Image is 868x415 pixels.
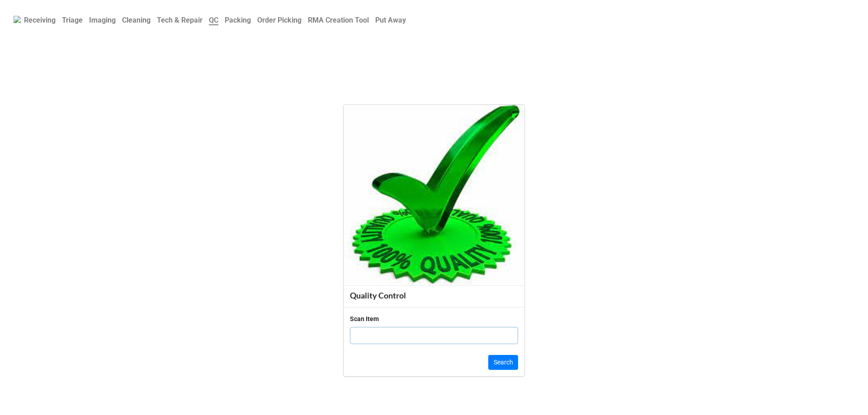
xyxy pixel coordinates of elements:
[86,11,119,29] a: Imaging
[14,16,21,23] img: RexiLogo.png
[375,16,406,24] b: Put Away
[254,11,305,29] a: Order Picking
[122,16,151,24] b: Cleaning
[222,11,254,29] a: Packing
[350,290,518,301] div: Quality Control
[154,11,206,29] a: Tech & Repair
[157,16,203,24] b: Tech & Repair
[206,11,222,29] a: QC
[119,11,154,29] a: Cleaning
[62,16,83,24] b: Triage
[350,314,379,324] div: Scan Item
[59,11,86,29] a: Triage
[257,16,302,24] b: Order Picking
[488,355,518,370] button: Search
[209,16,218,25] b: QC
[21,11,59,29] a: Receiving
[305,11,372,29] a: RMA Creation Tool
[225,16,251,24] b: Packing
[372,11,409,29] a: Put Away
[24,16,56,24] b: Receiving
[344,105,524,285] img: xk2VnkDGhI%2FQuality_Check.jpg
[308,16,369,24] b: RMA Creation Tool
[89,16,116,24] b: Imaging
